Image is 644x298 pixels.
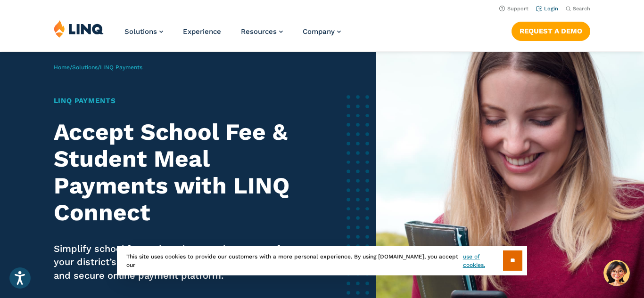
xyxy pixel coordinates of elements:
p: Simplify school fee and student meal payments for your district’s families with LINQ’s fast, easy... [54,242,307,282]
a: Experience [183,27,221,36]
button: Hello, have a question? Let’s chat. [603,260,630,286]
a: Request a Demo [512,22,590,40]
span: Solutions [124,27,157,36]
nav: Button Navigation [512,20,590,40]
img: LINQ | K‑12 Software [54,20,104,38]
a: Support [499,6,528,12]
h1: LINQ Payments [54,96,307,106]
span: LINQ Payments [100,64,142,71]
a: Resources [241,27,283,36]
button: Open Search Bar [566,5,590,12]
a: Solutions [72,64,98,71]
nav: Primary Navigation [124,20,341,51]
span: Resources [241,27,277,36]
h2: Accept School Fee & Student Meal Payments with LINQ Connect [54,119,307,226]
a: Home [54,64,70,71]
a: Solutions [124,27,163,36]
span: / / [54,64,142,71]
a: Login [536,6,558,12]
span: Company [303,27,335,36]
span: Search [573,6,590,12]
div: This site uses cookies to provide our customers with a more personal experience. By using [DOMAIN... [117,246,527,275]
a: Company [303,27,341,36]
a: use of cookies. [463,252,503,269]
